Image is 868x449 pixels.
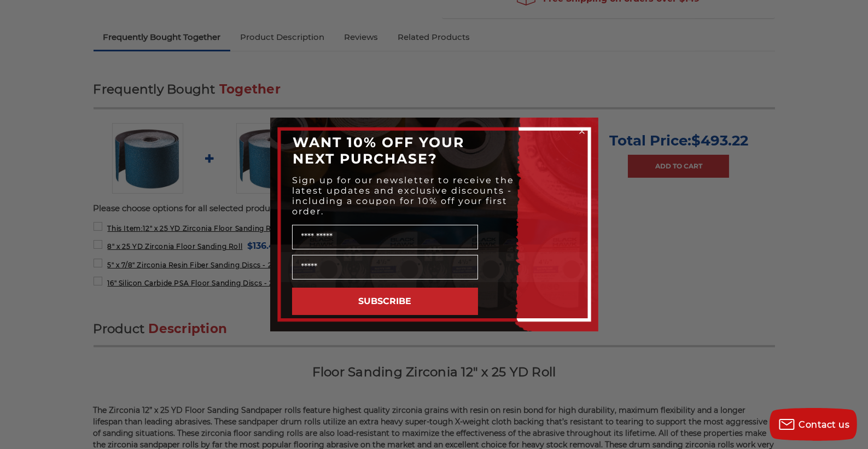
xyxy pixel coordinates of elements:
span: Contact us [799,419,850,430]
button: SUBSCRIBE [292,288,478,315]
span: WANT 10% OFF YOUR NEXT PURCHASE? [293,134,465,167]
button: Close dialog [576,126,587,137]
button: Contact us [770,408,857,441]
span: Sign up for our newsletter to receive the latest updates and exclusive discounts - including a co... [293,175,515,217]
input: Email [292,255,478,279]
